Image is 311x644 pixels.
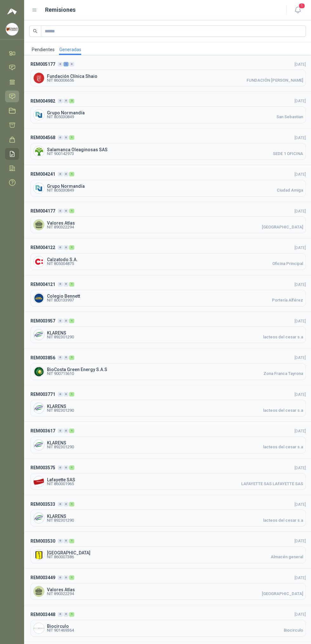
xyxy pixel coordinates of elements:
[273,152,303,156] span: SEDE 1 OFICINA
[294,612,306,617] span: [DATE]
[294,172,306,177] span: [DATE]
[30,501,55,508] span: REM003533
[58,612,63,617] div: 0
[58,135,63,140] div: 0
[45,5,76,14] h1: Remisiones
[247,78,303,82] span: FUNDACIÓN [PERSON_NAME]
[294,135,306,140] span: [DATE]
[294,282,306,287] span: [DATE]
[58,319,63,323] div: 0
[284,628,303,632] span: Biocirculo
[30,134,55,141] span: REM004568
[262,225,303,229] span: [GEOGRAPHIC_DATA]
[294,355,306,360] span: [DATE]
[30,171,55,178] span: REM004241
[58,356,63,360] div: 0
[63,392,69,397] div: 0
[47,111,303,115] span: Grupo Normandía
[34,513,44,523] img: Company Logo
[58,172,63,176] div: 0
[63,209,69,213] div: 0
[63,429,69,433] div: 0
[294,429,306,433] span: [DATE]
[47,555,74,559] span: NIT 860007386
[69,62,74,66] div: 0
[24,312,311,349] a: REM003957001[DATE] Company LogoKLARENSNIT 892301290lacteos del cesar s.a
[30,207,55,214] span: REM004177
[30,391,55,398] span: REM003771
[47,628,74,632] span: NIT 901469364
[69,245,74,250] div: 1
[63,135,69,140] div: 0
[69,502,74,506] div: 1
[294,392,306,397] span: [DATE]
[34,329,44,340] img: Company Logo
[294,319,306,323] span: [DATE]
[263,372,303,376] span: Zona Franca Tayrona
[47,519,74,522] span: NIT 892301290
[47,514,303,519] span: KLARENS
[30,538,55,545] span: REM003530
[47,115,74,119] span: NIT 805030849
[272,298,303,302] span: Portería Alférez
[47,592,74,596] span: NIT 890322294
[24,92,311,128] a: REM004982002[DATE] Company LogoGrupo NormandíaNIT 805030849San Sebastian
[63,319,69,323] div: 0
[24,459,311,495] a: REM003575001[DATE] Company LogoLafayette SASNIT 860001965LAFAYETTE SAS LAFAYETTE SAS
[47,404,303,409] span: KLARENS
[69,465,74,470] div: 1
[58,282,63,287] div: 0
[241,482,303,486] span: LAFAYETTE SAS LAFAYETTE SAS
[58,539,63,543] div: 0
[47,147,303,152] span: Salamanca Oleaginosas SAS
[69,282,74,287] div: 1
[47,441,303,445] span: KLARENS
[69,209,74,213] div: 1
[32,42,54,55] a: Pendientes
[63,539,69,543] div: 0
[63,62,69,66] div: 1
[24,569,311,605] a: REM003449001[DATE] Valores AtlasNIT 890322294[GEOGRAPHIC_DATA]
[24,349,311,385] a: REM003856001[DATE] Company LogoBioCosta Green Energy S.A.SNIT 900715610Zona Franca Tayrona
[34,476,44,487] img: Company Logo
[58,62,63,66] div: 0
[294,575,306,580] span: [DATE]
[47,624,303,628] span: Biocirculo
[24,55,311,92] a: REM005177010[DATE] Company LogoFundación Clínica ShaioNIT 860006656FUNDACIÓN [PERSON_NAME]
[34,110,44,120] img: Company Logo
[30,354,55,361] span: REM003856
[58,465,63,470] div: 0
[294,209,306,214] span: [DATE]
[47,262,74,266] span: NIT 805004875
[63,612,69,617] div: 0
[24,202,311,239] a: REM004177001[DATE] Valores AtlasNIT 890322294[GEOGRAPHIC_DATA]
[7,8,17,15] img: Logo peakr
[24,129,311,165] a: REM004568001[DATE] Company LogoSalamanca Oleaginosas SASNIT 900142973SEDE 1 OFICINA
[34,623,44,634] img: Company Logo
[33,29,37,33] span: search
[47,482,74,486] span: NIT 860001965
[34,403,44,413] img: Company Logo
[59,42,81,55] a: Generadas
[30,427,55,434] span: REM003617
[47,331,303,335] span: KLARENS
[69,539,74,543] div: 1
[30,98,55,105] span: REM004982
[294,245,306,250] span: [DATE]
[47,409,74,412] span: NIT 892301290
[47,294,303,298] span: Colegio Bennett
[24,532,311,568] a: REM003530001[DATE] Company Logo[GEOGRAPHIC_DATA]NIT 860007386Almacén general
[263,519,303,522] span: lacteos del cesar s.a
[34,550,44,560] img: Company Logo
[294,465,306,470] span: [DATE]
[47,335,74,339] span: NIT 892301290
[47,551,303,555] span: [GEOGRAPHIC_DATA]
[63,245,69,250] div: 0
[30,281,55,288] span: REM004121
[47,152,74,156] span: NIT 900142973
[47,367,303,372] span: BioCosta Green Energy S.A.S
[47,221,303,225] span: Valores Atlas
[58,429,63,433] div: 0
[294,98,306,103] span: [DATE]
[292,4,303,16] button: 1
